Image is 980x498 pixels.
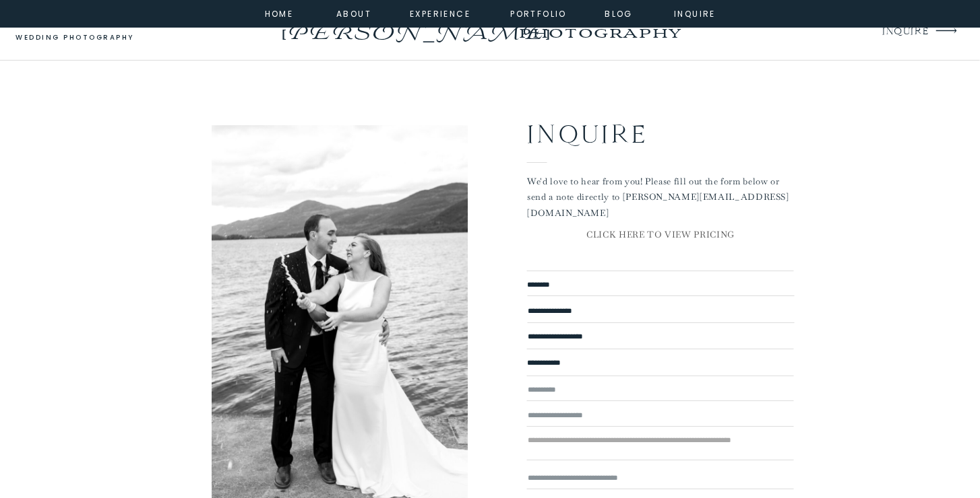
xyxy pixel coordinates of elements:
[336,7,367,19] a: about
[16,20,174,44] a: saratoga springs based wedding photography
[261,7,297,19] a: home
[882,23,927,41] a: INQUIRE
[492,13,707,50] a: photography
[527,227,794,245] a: CLICK HERE TO VIEW PRICING
[527,174,794,212] p: We'd love to hear from you! Please fill out the form below or send a note directly to [PERSON_NAM...
[278,17,552,38] a: [PERSON_NAME]
[594,7,643,19] a: Blog
[527,114,749,147] h2: Inquire
[410,7,464,19] a: experience
[510,7,568,19] a: portfolio
[671,7,719,19] a: inquire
